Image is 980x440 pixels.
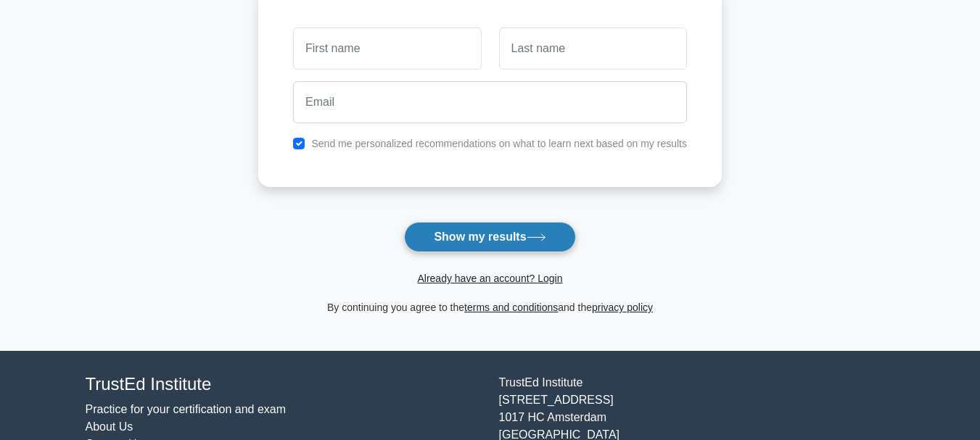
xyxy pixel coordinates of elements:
a: About Us [86,420,133,433]
a: terms and conditions [464,302,558,313]
a: privacy policy [592,302,653,313]
input: Last name [499,28,687,70]
input: First name [293,28,481,70]
label: Send me personalized recommendations on what to learn next based on my results [311,138,687,149]
div: By continuing you agree to the and the [250,299,730,316]
h4: TrustEd Institute [86,374,482,395]
button: Show my results [404,222,575,252]
a: Already have an account? Login [417,273,562,284]
a: Practice for your certification and exam [86,403,287,415]
input: Email [293,81,687,123]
